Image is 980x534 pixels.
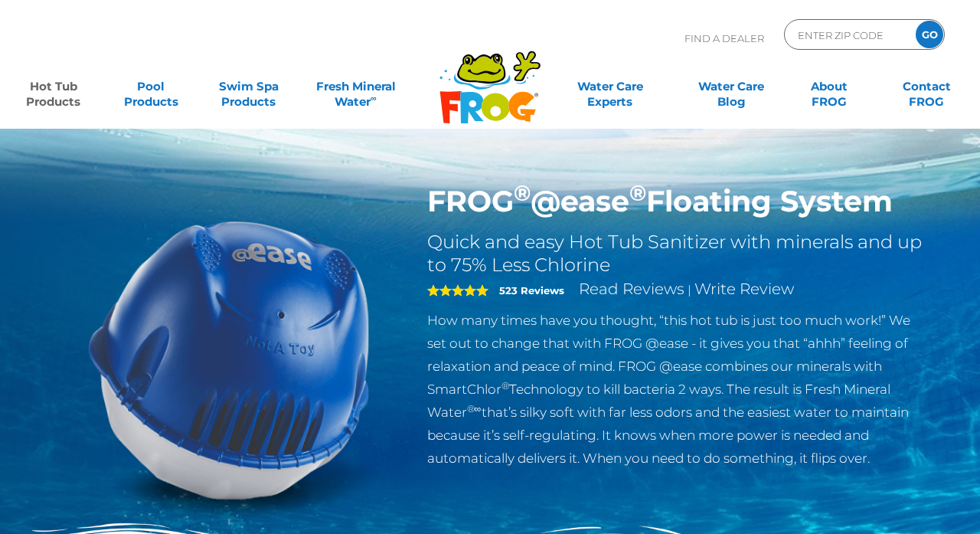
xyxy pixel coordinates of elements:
sup: ® [629,179,646,206]
a: ContactFROG [889,71,965,102]
a: Water CareExperts [548,71,671,102]
a: Hot TubProducts [15,71,91,102]
h2: Quick and easy Hot Tub Sanitizer with minerals and up to 75% Less Chlorine [427,231,927,277]
a: Read Reviews [579,280,684,298]
span: | [688,283,691,297]
h1: FROG @ease Floating System [427,184,927,219]
sup: ∞ [371,93,377,103]
a: Write Review [694,280,794,298]
input: GO [916,21,943,48]
a: PoolProducts [113,71,189,102]
sup: ®∞ [467,403,482,414]
p: Find A Dealer [684,19,764,57]
a: Water CareBlog [694,71,769,102]
p: How many times have you thought, “this hot tub is just too much work!” We set out to change that ... [427,309,927,470]
span: 5 [427,284,488,296]
img: Frog Products Logo [431,31,549,124]
sup: ® [501,380,509,391]
strong: 523 Reviews [499,284,564,296]
sup: ® [514,179,531,206]
a: Fresh MineralWater∞ [309,71,403,102]
a: AboutFROG [791,71,867,102]
a: Swim SpaProducts [211,71,286,102]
